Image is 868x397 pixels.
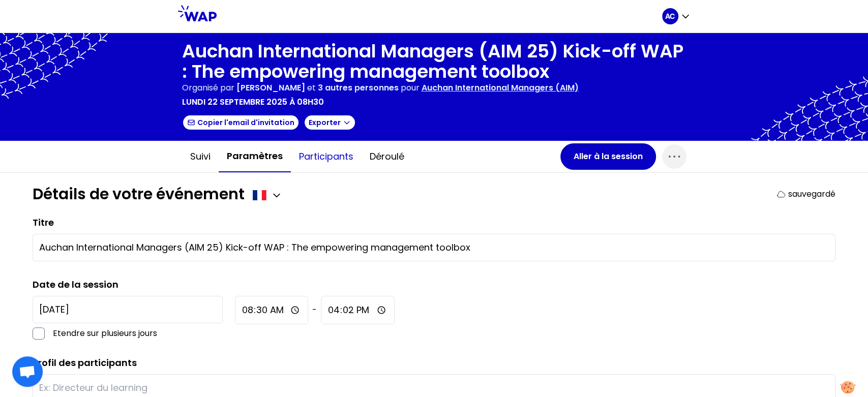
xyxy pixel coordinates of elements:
[362,141,412,172] button: Déroulé
[33,216,54,229] label: Titre
[182,96,324,108] p: lundi 22 septembre 2025 à 08h30
[33,356,137,369] label: Profil des participants
[662,8,691,24] button: AC
[33,296,223,323] input: YYYY-M-D
[318,82,399,94] span: 3 autres personnes
[291,141,362,172] button: Participants
[182,114,300,131] button: Copier l'email d'invitation
[312,304,317,316] span: -
[401,82,420,94] p: pour
[788,188,835,200] p: sauvegardé
[304,114,356,131] button: Exporter
[236,82,399,94] p: et
[53,327,223,340] p: Etendre sur plusieurs jours
[182,141,219,172] button: Suivi
[33,278,118,291] label: Date de la session
[219,141,291,172] button: Paramètres
[182,41,686,82] h1: Auchan International Managers (AIM 25) Kick-off WAP : The empowering management toolbox
[422,82,579,94] p: Auchan International Managers (AIM)
[33,185,245,203] h1: Détails de votre événement
[665,11,675,21] p: AC
[236,82,305,94] span: [PERSON_NAME]
[560,143,656,170] button: Aller à la session
[12,356,43,387] div: Ouvrir le chat
[39,240,829,255] input: Ex : Nouvelle Session
[39,381,829,395] input: Ex: Directeur du learning
[182,82,234,94] p: Organisé par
